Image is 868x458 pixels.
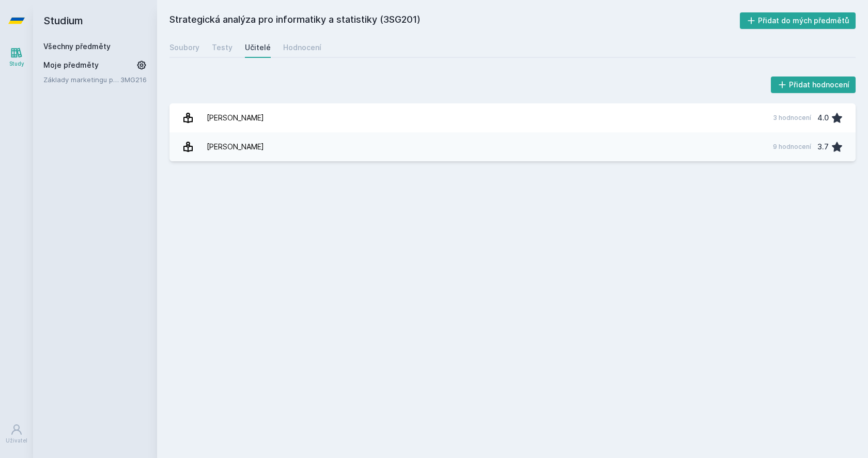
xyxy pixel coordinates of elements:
div: 9 hodnocení [773,143,811,151]
a: Hodnocení [283,37,321,58]
a: 3MG216 [120,75,147,84]
div: [PERSON_NAME] [207,108,264,128]
a: Učitelé [245,37,271,58]
h2: Strategická analýza pro informatiky a statistiky (3SG201) [169,12,740,29]
div: 3 hodnocení [773,114,811,122]
span: Moje předměty [43,60,99,70]
div: Testy [212,42,233,53]
div: Učitelé [245,42,271,53]
div: Study [9,60,24,68]
a: Study [2,41,31,73]
a: Všechny předměty [43,42,111,51]
a: [PERSON_NAME] 3 hodnocení 4.0 [169,103,856,132]
div: Uživatel [6,437,27,445]
div: Soubory [169,42,199,53]
a: Základy marketingu pro informatiky a statistiky [43,74,120,85]
a: [PERSON_NAME] 9 hodnocení 3.7 [169,132,856,161]
a: Testy [212,37,233,58]
a: Uživatel [2,418,31,450]
div: 4.0 [817,108,829,128]
a: Soubory [169,37,199,58]
div: 3.7 [817,136,829,157]
div: [PERSON_NAME] [207,136,264,157]
div: Hodnocení [283,42,321,53]
button: Přidat hodnocení [771,77,856,93]
button: Přidat do mých předmětů [740,12,856,29]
